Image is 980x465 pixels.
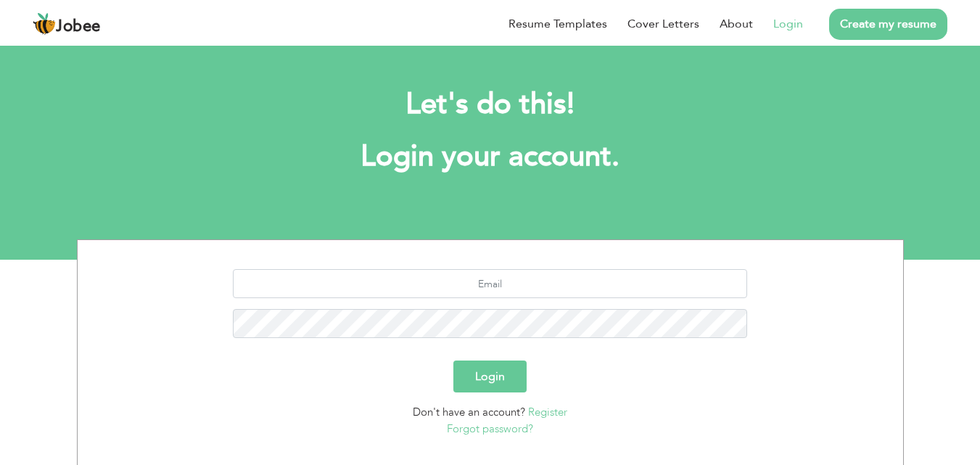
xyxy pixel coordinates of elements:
[447,421,533,436] a: Forgot password?
[453,361,527,392] button: Login
[528,405,567,419] a: Register
[413,405,525,419] span: Don't have an account?
[33,12,101,36] a: Jobee
[99,86,882,123] h2: Let's do this!
[627,15,699,33] a: Cover Letters
[33,12,56,36] img: jobee.io
[56,19,101,35] span: Jobee
[720,15,753,33] a: About
[773,15,803,33] a: Login
[99,138,882,176] h1: Login your account.
[233,269,747,298] input: Email
[508,15,607,33] a: Resume Templates
[829,9,947,40] a: Create my resume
